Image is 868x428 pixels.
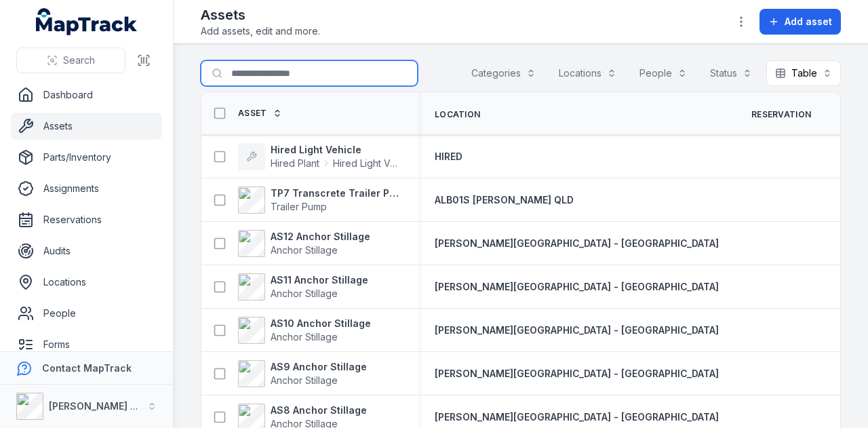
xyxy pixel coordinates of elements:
a: HIRED [435,150,462,163]
a: [PERSON_NAME][GEOGRAPHIC_DATA] - [GEOGRAPHIC_DATA] [435,280,719,294]
span: Reservation [751,109,811,120]
span: Anchor Stillage [271,374,338,386]
a: Reservations [11,206,162,233]
span: ALB01S [PERSON_NAME] QLD [435,194,574,206]
a: [PERSON_NAME][GEOGRAPHIC_DATA] - [GEOGRAPHIC_DATA] [435,237,719,250]
button: Locations [550,60,625,86]
span: Anchor Stillage [271,331,338,343]
a: Dashboard [11,81,162,109]
a: Assets [11,113,162,140]
a: Assignments [11,175,162,202]
strong: Hired Light Vehicle [271,143,402,157]
a: People [11,300,162,327]
a: Asset [238,108,282,119]
button: Categories [462,60,545,86]
span: Asset [238,108,267,119]
a: MapTrack [36,8,138,35]
a: Locations [11,269,162,296]
span: Hired Light Vehicle [333,157,402,170]
span: Add assets, edit and more. [201,24,320,38]
a: [PERSON_NAME][GEOGRAPHIC_DATA] - [GEOGRAPHIC_DATA] [435,324,719,337]
strong: AS10 Anchor Stillage [271,317,371,330]
span: Location [435,109,480,120]
button: Table [766,60,841,86]
strong: Contact MapTrack [42,362,132,374]
span: HIRED [435,151,462,162]
span: Trailer Pump [271,201,327,212]
a: Forms [11,331,162,358]
span: Search [63,54,95,67]
span: [PERSON_NAME][GEOGRAPHIC_DATA] - [GEOGRAPHIC_DATA] [435,411,719,423]
strong: TP7 Transcrete Trailer Pump [271,187,402,200]
strong: AS11 Anchor Stillage [271,273,368,287]
strong: AS12 Anchor Stillage [271,230,370,244]
span: [PERSON_NAME][GEOGRAPHIC_DATA] - [GEOGRAPHIC_DATA] [435,237,719,249]
strong: AS9 Anchor Stillage [271,360,367,374]
a: Hired Light VehicleHired PlantHired Light Vehicle [238,143,402,170]
span: Add asset [785,15,832,28]
span: [PERSON_NAME][GEOGRAPHIC_DATA] - [GEOGRAPHIC_DATA] [435,368,719,379]
a: Parts/Inventory [11,144,162,171]
span: Hired Plant [271,157,319,170]
button: Status [701,60,761,86]
span: [PERSON_NAME][GEOGRAPHIC_DATA] - [GEOGRAPHIC_DATA] [435,324,719,336]
button: Search [16,47,125,73]
span: Anchor Stillage [271,244,338,256]
a: TP7 Transcrete Trailer PumpTrailer Pump [238,187,402,214]
a: [PERSON_NAME][GEOGRAPHIC_DATA] - [GEOGRAPHIC_DATA] [435,410,719,424]
a: Audits [11,237,162,265]
span: Anchor Stillage [271,288,338,299]
span: [PERSON_NAME][GEOGRAPHIC_DATA] - [GEOGRAPHIC_DATA] [435,281,719,292]
strong: [PERSON_NAME] Group [49,400,160,412]
button: Add asset [759,9,841,35]
strong: AS8 Anchor Stillage [271,404,367,417]
a: AS11 Anchor StillageAnchor Stillage [238,273,368,300]
a: AS9 Anchor StillageAnchor Stillage [238,360,367,387]
a: AS12 Anchor StillageAnchor Stillage [238,230,370,257]
h2: Assets [201,5,320,24]
a: AS10 Anchor StillageAnchor Stillage [238,317,371,344]
button: People [631,60,696,86]
a: ALB01S [PERSON_NAME] QLD [435,193,574,207]
a: [PERSON_NAME][GEOGRAPHIC_DATA] - [GEOGRAPHIC_DATA] [435,367,719,381]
